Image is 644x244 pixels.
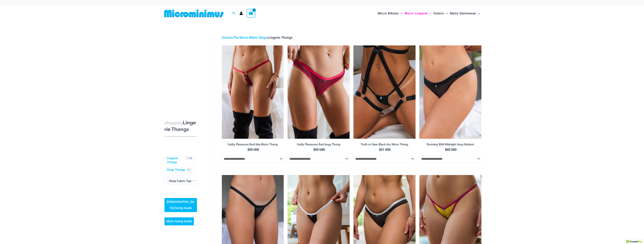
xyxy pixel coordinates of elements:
[419,45,481,139] img: Running Wild Midnight 6052 Bottom 01
[268,36,292,40] span: Lingerie Thongs
[288,45,350,139] a: Guilty Pleasures Red 6045 Thong 01Guilty Pleasures Red 6045 Thong 02Guilty Pleasures Red 6045 Tho...
[288,45,350,139] img: Guilty Pleasures Red 6045 Thong 01
[164,198,197,212] a: [DEMOGRAPHIC_DATA] Sizing Guide
[164,120,197,133] h3: Lingerie Thongs
[353,143,416,146] h2: Truth or Dare Black 611 Micro Thong
[288,143,350,148] a: Guilty Pleasures Red 6045 Thong
[167,168,185,172] a: Strap Thongs
[233,36,266,40] a: The Micro Bikini Shop
[444,9,448,18] span: Menu Toggle
[399,9,403,18] span: Menu Toggle
[163,9,225,18] img: MM SHOP LOGO FLAT
[419,45,481,139] a: Running Wild Midnight 6052 Bottom 01Running Wild Midnight 1052 Top 6052 Bottom 05Running Wild Mid...
[222,143,284,148] a: Guilty Pleasures Red 689 Micro Thong
[313,148,325,151] bdi: 45 USD
[222,143,284,146] h2: Guilty Pleasures Red 689 Micro Thong
[222,36,231,40] a: Home
[476,9,480,18] span: Menu Toggle
[445,148,457,151] bdi: 45 USD
[187,156,192,164] span: ( )
[164,217,194,225] a: Men’s Sizing Guide
[164,32,199,108] iframe: TrustedSite Certified
[247,148,249,151] span: $
[449,8,481,19] a: Mens SwimwearMenu ToggleMenu Toggle
[433,9,444,18] span: Outers
[288,143,350,146] h2: Guilty Pleasures Red 6045 Thong
[405,9,428,18] span: Micro Lingerie
[419,143,481,148] a: Running Wild Midnight 6052 Bottom
[313,148,315,151] span: $
[239,12,243,15] a: Account icon link
[376,7,482,20] nav: Site Navigation
[222,45,284,139] a: Guilty Pleasures Red 689 Micro 01Guilty Pleasures Red 689 Micro 02Guilty Pleasures Red 689 Micro 02
[379,148,381,151] span: $
[222,36,292,40] span: » »
[379,148,391,151] bdi: 31 USD
[165,178,197,184] span: - Shop Fabric Type
[378,9,399,18] span: Micro Bikinis
[188,168,190,172] span: 1
[432,8,449,19] a: OutersMenu ToggleMenu Toggle
[187,168,191,172] span: ( )
[377,8,404,19] a: Micro BikinisMenu ToggleMenu Toggle
[164,178,197,184] span: - Shop Fabric Type
[353,45,416,139] img: Truth or Dare Black Micro 02
[247,148,259,151] bdi: 39 USD
[353,143,416,148] a: Truth or Dare Black 611 Micro Thong
[188,156,191,160] span: 14
[353,45,416,139] a: Truth or Dare Black Micro 02Truth or Dare Black 1905 Bodysuit 611 Micro 12Truth or Dare Black 190...
[167,156,185,164] a: Lingerie Thongs
[167,179,193,183] span: - Shop Fabric Type
[428,9,431,18] span: Menu Toggle
[247,9,255,18] a: View Shopping Cart, empty
[450,9,476,18] span: Mens Swimwear
[164,120,183,125] span: shopping
[419,143,481,146] h2: Running Wild Midnight 6052 Bottom
[404,8,432,19] a: Micro LingerieMenu ToggleMenu Toggle
[445,148,447,151] span: $
[232,11,236,16] a: Search icon link
[222,45,284,139] img: Guilty Pleasures Red 689 Micro 01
